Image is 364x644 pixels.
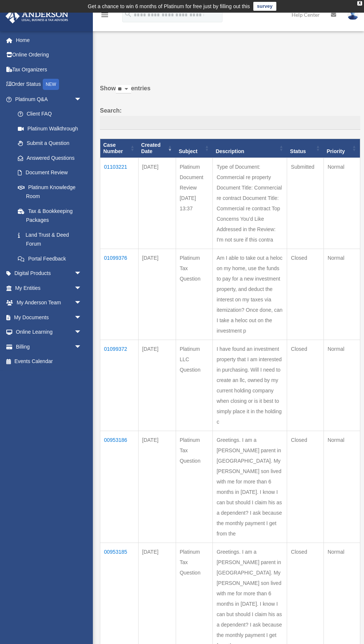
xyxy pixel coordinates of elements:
[5,33,93,48] a: Home
[287,249,324,340] td: Closed
[10,151,85,165] a: Answered Questions
[5,310,93,325] a: My Documentsarrow_drop_down
[74,295,89,311] span: arrow_drop_down
[324,431,360,543] td: Normal
[324,340,360,431] td: Normal
[74,266,89,281] span: arrow_drop_down
[5,266,93,281] a: Digital Productsarrow_drop_down
[100,13,109,19] a: menu
[10,165,89,180] a: Document Review
[213,340,287,431] td: I have found an investment property that I am interested in purchasing. Will I need to create an ...
[100,249,139,340] td: 01099376
[3,9,71,23] img: Anderson Advisors Platinum Portal
[10,107,89,122] a: Client FAQ
[10,251,89,266] a: Portal Feedback
[100,83,360,101] label: Show entries
[138,249,176,340] td: [DATE]
[287,158,324,249] td: Submitted
[324,249,360,340] td: Normal
[138,139,176,158] th: Created Date: activate to sort column ascending
[100,116,360,130] input: Search:
[10,204,89,227] a: Tax & Bookkeeping Packages
[324,139,360,158] th: Priority: activate to sort column ascending
[5,325,93,340] a: Online Learningarrow_drop_down
[74,281,89,296] span: arrow_drop_down
[213,431,287,543] td: Greetings. I am a [PERSON_NAME] parent in [GEOGRAPHIC_DATA]. My [PERSON_NAME] son lived with me f...
[10,180,89,204] a: Platinum Knowledge Room
[74,325,89,340] span: arrow_drop_down
[100,340,139,431] td: 01099372
[88,2,250,11] div: Get a chance to win 6 months of Platinum for free just by filling out this
[138,158,176,249] td: [DATE]
[5,77,93,92] a: Order StatusNEW
[253,2,276,11] a: survey
[43,79,59,90] div: NEW
[176,158,213,249] td: Platinum Document Review [DATE] 13:37
[100,139,139,158] th: Case Number: activate to sort column ascending
[5,339,93,354] a: Billingarrow_drop_down
[74,92,89,107] span: arrow_drop_down
[116,85,131,94] select: Showentries
[357,1,362,6] div: close
[74,310,89,325] span: arrow_drop_down
[5,92,89,107] a: Platinum Q&Aarrow_drop_down
[10,121,89,136] a: Platinum Walkthrough
[347,9,358,20] img: User Pic
[176,431,213,543] td: Platinum Tax Question
[176,139,213,158] th: Subject: activate to sort column ascending
[176,249,213,340] td: Platinum Tax Question
[287,340,324,431] td: Closed
[10,136,89,151] a: Submit a Question
[5,281,93,295] a: My Entitiesarrow_drop_down
[100,158,139,249] td: 01103221
[176,340,213,431] td: Platinum LLC Question
[100,106,360,130] label: Search:
[213,158,287,249] td: Type of Document: Commercial re property Document Title: Commercial re contract Document Title: C...
[10,227,89,251] a: Land Trust & Deed Forum
[138,431,176,543] td: [DATE]
[324,158,360,249] td: Normal
[100,10,109,19] i: menu
[287,431,324,543] td: Closed
[5,48,93,62] a: Online Ordering
[100,431,139,543] td: 00953186
[287,139,324,158] th: Status: activate to sort column ascending
[213,139,287,158] th: Description: activate to sort column ascending
[5,295,93,310] a: My Anderson Teamarrow_drop_down
[74,339,89,355] span: arrow_drop_down
[5,354,93,369] a: Events Calendar
[138,340,176,431] td: [DATE]
[124,10,132,18] i: search
[213,249,287,340] td: Am I able to take out a heloc on my home, use the funds to pay for a new investment property, and...
[5,62,93,77] a: Tax Organizers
